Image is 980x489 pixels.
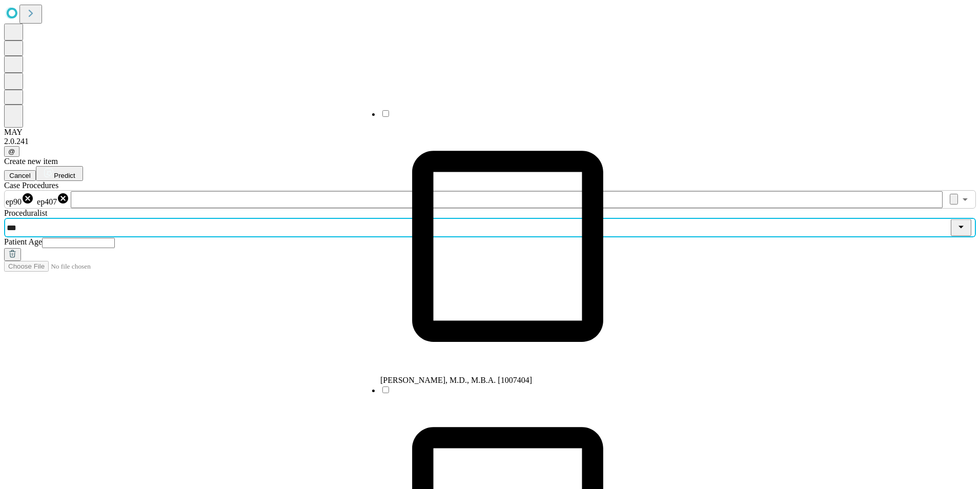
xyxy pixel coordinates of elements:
span: [PERSON_NAME], M.D., M.B.A. [1007404] [380,376,532,384]
button: @ [4,146,19,157]
button: Close [951,219,971,236]
span: Cancel [9,172,31,179]
div: ep407 [37,192,69,207]
button: Open [958,192,972,207]
button: Clear [950,194,958,205]
span: Scheduled Procedure [4,181,58,190]
div: ep90 [6,192,34,207]
span: ep407 [37,197,57,206]
button: Predict [36,166,83,181]
span: Patient Age [4,237,42,246]
span: ep90 [6,197,22,206]
span: @ [8,148,15,155]
span: Create new item [4,157,58,166]
span: Proceduralist [4,209,47,217]
div: MAY [4,128,976,137]
button: Cancel [4,170,36,181]
div: 2.0.241 [4,137,976,146]
span: Predict [54,172,75,179]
